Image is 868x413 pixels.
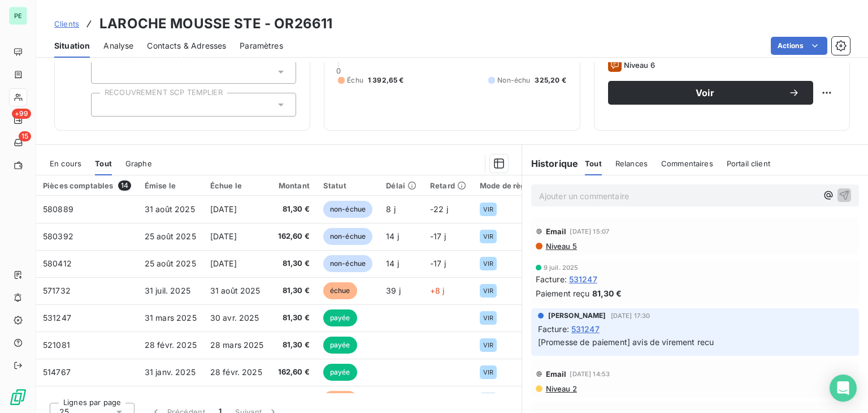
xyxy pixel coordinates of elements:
[536,273,567,285] span: Facture :
[624,61,655,70] span: Niveau 6
[546,227,567,236] span: Email
[347,75,363,85] span: Échu
[535,75,566,85] span: 325,20 €
[544,264,579,271] span: 9 juil. 2025
[277,285,310,296] span: 81,30 €
[323,282,357,299] span: échue
[323,181,372,190] div: Statut
[145,313,197,322] span: 31 mars 2025
[277,367,310,378] span: 162,60 €
[386,181,416,190] div: Délai
[538,337,714,347] span: [Promesse de paiement] avis de virement recu
[43,313,71,322] span: 531247
[54,40,90,51] span: Situation
[430,286,445,295] span: +8 j
[12,109,31,119] span: +99
[145,204,195,214] span: 31 août 2025
[43,367,71,377] span: 514767
[147,40,226,51] span: Contacts & Adresses
[323,309,357,326] span: payée
[546,369,567,378] span: Email
[145,259,196,268] span: 25 août 2025
[368,75,404,85] span: 1 392,65 €
[103,40,133,51] span: Analyse
[323,201,372,218] span: non-échue
[430,204,448,214] span: -22 j
[483,260,493,267] span: VIR
[570,371,610,377] span: [DATE] 14:53
[277,231,310,242] span: 162,60 €
[608,81,813,105] button: Voir
[571,323,600,335] span: 531247
[430,259,446,268] span: -17 j
[622,88,788,97] span: Voir
[483,287,493,294] span: VIR
[323,337,357,354] span: payée
[611,312,650,319] span: [DATE] 17:30
[210,286,261,295] span: 31 août 2025
[19,131,31,141] span: 15
[545,242,577,251] span: Niveau 5
[277,312,310,324] span: 81,30 €
[480,181,552,190] div: Mode de règlement
[54,18,79,29] a: Clients
[118,180,131,191] span: 14
[43,180,131,191] div: Pièces comptables
[483,315,493,321] span: VIR
[430,181,466,190] div: Retard
[483,233,493,240] span: VIR
[615,159,648,168] span: Relances
[323,228,372,245] span: non-échue
[277,339,310,351] span: 81,30 €
[386,204,395,214] span: 8 j
[145,231,196,241] span: 25 août 2025
[536,287,590,299] span: Paiement reçu
[145,367,196,377] span: 31 janv. 2025
[386,231,399,241] span: 14 j
[210,259,237,268] span: [DATE]
[240,40,283,51] span: Paramètres
[538,323,569,335] span: Facture :
[483,369,493,376] span: VIR
[145,286,190,295] span: 31 juil. 2025
[145,340,197,350] span: 28 févr. 2025
[277,181,310,190] div: Montant
[336,66,341,75] span: 0
[54,19,79,28] span: Clients
[95,159,112,168] span: Tout
[483,342,493,349] span: VIR
[101,100,110,110] input: Ajouter une valeur
[43,286,71,295] span: 571732
[43,259,72,268] span: 580412
[661,159,713,168] span: Commentaires
[210,181,264,190] div: Échue le
[771,37,827,55] button: Actions
[522,157,579,170] h6: Historique
[830,375,857,402] div: Open Intercom Messenger
[210,231,237,241] span: [DATE]
[585,159,602,168] span: Tout
[430,231,446,241] span: -17 j
[210,340,264,350] span: 28 mars 2025
[277,258,310,269] span: 81,30 €
[727,159,770,168] span: Portail client
[323,364,357,381] span: payée
[210,313,259,322] span: 30 avr. 2025
[545,384,577,393] span: Niveau 2
[569,273,597,285] span: 531247
[323,255,372,272] span: non-échue
[548,311,606,321] span: [PERSON_NAME]
[99,14,332,34] h3: LAROCHE MOUSSE STE - OR26611
[210,204,237,214] span: [DATE]
[386,286,401,295] span: 39 j
[9,388,27,406] img: Logo LeanPay
[9,7,27,25] div: PE
[101,67,110,77] input: Ajouter une valeur
[497,75,530,85] span: Non-échu
[43,204,73,214] span: 580889
[50,159,81,168] span: En cours
[210,367,262,377] span: 28 févr. 2025
[386,259,399,268] span: 14 j
[277,204,310,215] span: 81,30 €
[483,206,493,213] span: VIR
